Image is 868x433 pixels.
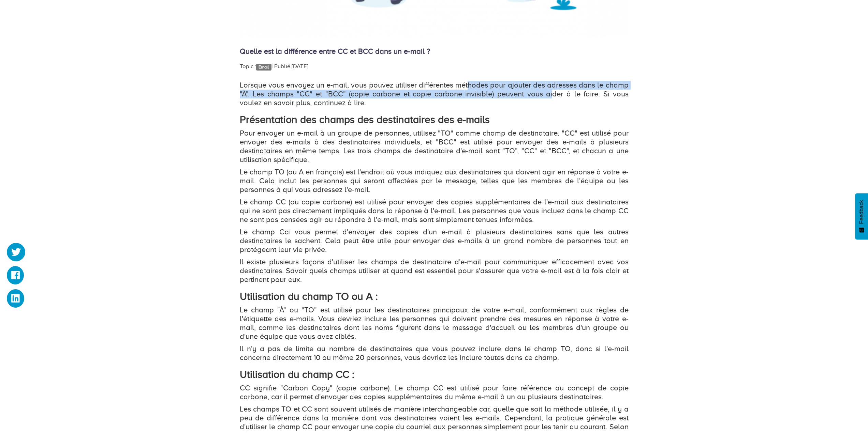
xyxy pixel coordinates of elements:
[240,47,629,56] h4: Quelle est la différence entre CC et BCC dans un e-mail ?
[858,200,865,224] span: Feedback
[240,228,629,254] p: Le champ Cci vous permet d'envoyer des copies d'un e-mail à plusieurs destinataires sans que les ...
[240,369,354,380] strong: Utilisation du champ CC :
[240,129,629,164] p: Pour envoyer un e-mail à un groupe de personnes, utilisez "TO" comme champ de destinataire. "CC" ...
[240,63,273,69] span: Topic : |
[240,258,629,284] p: Il existe plusieurs façons d'utiliser les champs de destinataire d'e-mail pour communiquer effica...
[256,64,271,71] a: Email
[240,81,629,107] p: Lorsque vous envoyez un e-mail, vous pouvez utiliser différentes méthodes pour ajouter des adress...
[240,344,629,362] p: Il n'y a pas de limite au nombre de destinataires que vous pouvez inclure dans le champ TO, donc ...
[240,306,629,341] p: Le champ "À" ou "TO" est utilisé pour les destinataires principaux de votre e-mail, conformément ...
[240,168,629,194] p: Le champ TO (ou A en français) est l'endroit où vous indiquez aux destinataires qui doivent agir ...
[274,63,308,69] span: Publié [DATE]
[240,291,378,302] strong: Utilisation du champ TO ou A :
[855,193,868,239] button: Feedback - Afficher l’enquête
[240,114,490,125] strong: Présentation des champs des destinataires des e-mails
[240,198,629,224] p: Le champ CC (ou copie carbone) est utilisé pour envoyer des copies supplémentaires de l'e-mail au...
[240,384,629,401] p: CC signifie "Carbon Copy" (copie carbone). Le champ CC est utilisé pour faire référence au concep...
